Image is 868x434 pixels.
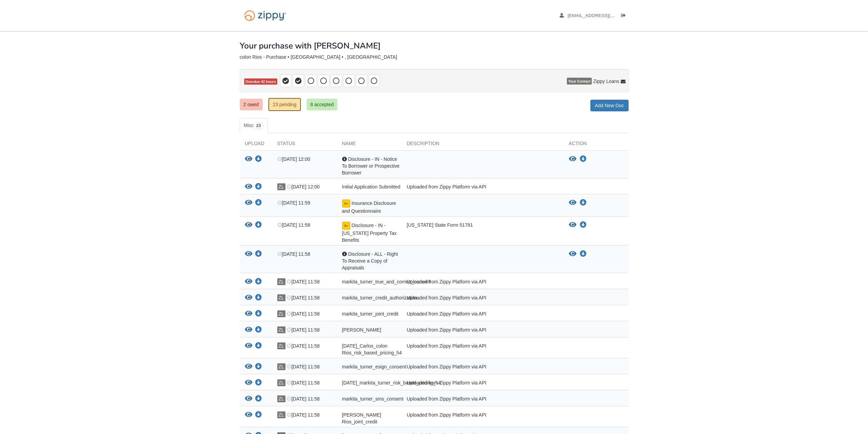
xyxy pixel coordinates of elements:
[272,140,337,150] div: Status
[564,140,629,150] div: Action
[286,364,320,369] span: [DATE] 11:58
[402,379,564,388] div: Uploaded from Zippy Platform via API
[245,251,252,258] button: View Disclosure - ALL - Right To Receive a Copy of Appraisals
[590,100,629,111] a: Add New Doc
[342,156,400,176] span: Disclosure - IN - Notice To Borrower or Prospective Borrower
[245,363,252,370] button: View markita_turner_esign_consent
[255,223,262,228] a: Download Disclosure - IN - Indiana Property Tax Benefits
[342,184,400,190] span: Initial Application Submitted
[568,13,646,18] span: colonc1099@gmail.com
[244,79,277,85] span: Overdue 42 hours
[245,310,252,318] button: View markita_turner_joint_credit
[255,396,262,402] a: Download markita_turner_sms_consent
[277,251,310,257] span: [DATE] 11:58
[593,78,619,85] span: Zippy Loans
[277,342,285,349] span: ZL
[277,200,310,206] span: [DATE] 11:59
[255,311,262,317] a: Download markita_turner_joint_credit
[240,118,268,133] a: Misc
[402,294,564,303] div: Uploaded from Zippy Platform via API
[255,157,262,162] a: Download Disclosure - IN - Notice To Borrower or Prospective Borrower
[245,294,252,302] button: View markita_turner_credit_authorization
[402,183,564,192] div: Uploaded from Zippy Platform via API
[286,327,320,333] span: [DATE] 11:58
[402,278,564,287] div: Uploaded from Zippy Platform via API
[342,251,398,270] span: Disclosure - ALL - Right To Receive a Copy of Appraisals
[286,412,320,418] span: [DATE] 11:58
[240,140,272,150] div: Upload
[245,326,252,334] button: View Carlos_colon Rios_credit_authorization
[245,156,252,163] button: View Disclosure - IN - Notice To Borrower or Prospective Borrower
[337,140,402,150] div: Name
[307,99,338,110] a: 8 accepted
[580,222,587,228] a: Download Disclosure - IN - Indiana Property Tax Benefits
[342,380,441,386] span: [DATE]_markita_turner_risk_based_pricing_h4
[255,327,262,333] a: Download Carlos_colon Rios_credit_authorization
[240,7,291,24] img: Logo
[245,379,252,387] button: View 09-11-2025_markita_turner_risk_based_pricing_h4
[342,364,406,369] span: markita_turner_esign_consent
[286,343,320,349] span: [DATE] 11:58
[342,412,381,424] span: [PERSON_NAME] Rios_joint_credit
[277,326,285,333] span: ZL
[277,379,285,386] span: ZL
[567,78,592,85] span: Your Contact
[569,199,576,206] button: View Insurance Disclosure and Questionnaire
[255,364,262,370] a: Download markita_turner_esign_consent
[255,344,262,349] a: Download 09-11-2025_Carlos_colon Rios_risk_based_pricing_h4
[277,411,285,418] span: ZL
[402,395,564,404] div: Uploaded from Zippy Platform via API
[245,199,252,207] button: View Insurance Disclosure and Questionnaire
[245,183,252,191] button: View Initial Application Submitted
[342,343,402,355] span: [DATE]_Carlos_colon Rios_risk_based_pricing_h4
[255,279,262,285] a: Download markita_turner_true_and_correct_consent
[580,200,587,206] a: Download Insurance Disclosure and Questionnaire
[402,310,564,319] div: Uploaded from Zippy Platform via API
[560,13,646,20] a: edit profile
[277,222,310,228] span: [DATE] 11:58
[245,395,252,403] button: View markita_turner_sms_consent
[240,54,629,60] div: colon Rios - Purchase • [GEOGRAPHIC_DATA] • , [GEOGRAPHIC_DATA]
[286,311,320,317] span: [DATE] 11:58
[621,13,629,20] a: Log out
[342,279,431,284] span: markita_turner_true_and_correct_consent
[286,396,320,402] span: [DATE] 11:58
[342,295,417,300] span: markita_turner_credit_authorization
[268,98,301,111] a: 23 pending
[277,395,285,402] span: ZL
[255,380,262,386] a: Download 09-11-2025_markita_turner_risk_based_pricing_h4
[240,99,263,110] a: 2 owed
[402,222,564,243] div: [US_STATE] State Form 51781
[342,396,404,402] span: markita_turner_sms_consent
[342,311,399,317] span: markita_turner_joint_credit
[253,122,263,129] span: 23
[277,294,285,301] span: ZL
[342,199,350,208] img: Document fully signed
[342,200,396,214] span: Insurance Disclosure and Questionnaire
[402,140,564,150] div: Description
[286,295,320,300] span: [DATE] 11:58
[580,156,587,162] a: Download Disclosure - IN - Notice To Borrower or Prospective Borrower
[342,223,397,243] span: Disclosure - IN - [US_STATE] Property Tax Benefits
[286,184,320,190] span: [DATE] 12:00
[277,363,285,370] span: ZL
[255,295,262,301] a: Download markita_turner_credit_authorization
[255,200,262,206] a: Download Insurance Disclosure and Questionnaire
[255,184,262,190] a: Download Initial Application Submitted
[402,326,564,335] div: Uploaded from Zippy Platform via API
[342,327,381,333] span: [PERSON_NAME]
[569,251,576,257] button: View Disclosure - ALL - Right To Receive a Copy of Appraisals
[277,156,310,162] span: [DATE] 12:00
[277,310,285,317] span: ZL
[245,411,252,419] button: View Carlos_colon Rios_joint_credit
[402,342,564,356] div: Uploaded from Zippy Platform via API
[402,363,564,372] div: Uploaded from Zippy Platform via API
[580,251,587,257] a: Download Disclosure - ALL - Right To Receive a Copy of Appraisals
[569,156,576,163] button: View Disclosure - IN - Notice To Borrower or Prospective Borrower
[240,41,381,50] h1: Your purchase with [PERSON_NAME]
[245,342,252,350] button: View 09-11-2025_Carlos_colon Rios_risk_based_pricing_h4
[402,411,564,425] div: Uploaded from Zippy Platform via API
[277,183,285,190] span: ZL
[342,222,350,230] img: Document fully signed
[255,412,262,418] a: Download Carlos_colon Rios_joint_credit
